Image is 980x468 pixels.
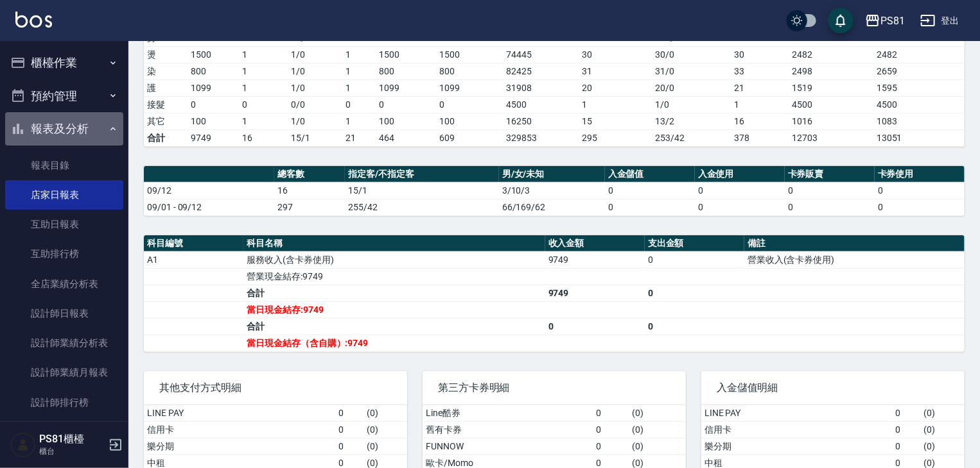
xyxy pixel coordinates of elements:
[875,199,965,215] td: 0
[335,405,363,422] td: 0
[5,210,123,239] a: 互助日報表
[744,251,965,268] td: 營業收入(含卡券使用)
[288,113,342,130] td: 1 / 0
[579,96,652,113] td: 1
[239,96,288,113] td: 0
[363,438,407,455] td: ( 0 )
[652,63,731,79] td: 31 / 0
[188,63,239,79] td: 800
[579,46,652,63] td: 30
[652,130,731,146] td: 253/42
[363,421,407,438] td: ( 0 )
[288,96,342,113] td: 0 / 0
[243,318,545,335] td: 合計
[376,113,436,130] td: 100
[144,421,335,438] td: 信用卡
[5,269,123,299] a: 全店業績分析表
[873,46,965,63] td: 2482
[376,96,436,113] td: 0
[5,46,123,79] button: 櫃檯作業
[345,166,499,183] th: 指定客/不指定客
[873,63,965,79] td: 2659
[645,318,744,335] td: 0
[579,113,652,130] td: 15
[288,46,342,63] td: 1 / 0
[875,182,965,199] td: 0
[376,63,436,79] td: 800
[695,199,785,215] td: 0
[652,96,731,113] td: 1 / 0
[645,285,744,301] td: 0
[239,46,288,63] td: 1
[243,268,545,285] td: 營業現金結存:9749
[605,199,695,215] td: 0
[5,79,123,113] button: 預約管理
[785,199,875,215] td: 0
[243,285,545,301] td: 合計
[921,421,965,438] td: ( 0 )
[144,130,188,146] td: 合計
[499,199,605,215] td: 66/169/62
[785,166,875,183] th: 卡券販賣
[652,113,731,130] td: 13 / 2
[436,96,503,113] td: 0
[144,166,965,216] table: a dense table
[789,96,873,113] td: 4500
[503,79,579,96] td: 31908
[880,13,905,29] div: PS81
[39,433,105,446] h5: PS81櫃檯
[873,96,965,113] td: 4500
[5,180,123,210] a: 店家日報表
[873,130,965,146] td: 13051
[345,199,499,215] td: 255/42
[144,199,274,215] td: 09/01 - 09/12
[499,182,605,199] td: 3/10/3
[499,166,605,183] th: 男/女/未知
[144,405,335,422] td: LINE PAY
[915,9,965,33] button: 登出
[436,46,503,63] td: 1500
[342,46,376,63] td: 1
[579,63,652,79] td: 31
[144,113,188,130] td: 其它
[701,421,893,438] td: 信用卡
[342,96,376,113] td: 0
[243,235,545,252] th: 科目名稱
[701,438,893,455] td: 樂分期
[629,405,686,422] td: ( 0 )
[645,251,744,268] td: 0
[652,79,731,96] td: 20 / 0
[5,388,123,417] a: 設計師排行榜
[503,113,579,130] td: 16250
[503,96,579,113] td: 4500
[342,113,376,130] td: 1
[593,421,629,438] td: 0
[423,405,593,422] td: Line酷券
[345,182,499,199] td: 15/1
[893,421,921,438] td: 0
[274,199,345,215] td: 297
[288,79,342,96] td: 1 / 0
[545,235,645,252] th: 收入金額
[436,63,503,79] td: 800
[159,381,392,394] span: 其他支付方式明細
[438,381,670,394] span: 第三方卡券明細
[789,79,873,96] td: 1519
[789,63,873,79] td: 2498
[5,417,123,447] a: 每日收支明細
[893,438,921,455] td: 0
[731,46,789,63] td: 30
[503,63,579,79] td: 82425
[188,96,239,113] td: 0
[188,130,239,146] td: 9749
[744,235,965,252] th: 備註
[239,113,288,130] td: 1
[342,130,376,146] td: 21
[5,328,123,358] a: 設計師業績分析表
[545,285,645,301] td: 9749
[376,130,436,146] td: 464
[789,46,873,63] td: 2482
[717,381,949,394] span: 入金儲值明細
[335,421,363,438] td: 0
[593,405,629,422] td: 0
